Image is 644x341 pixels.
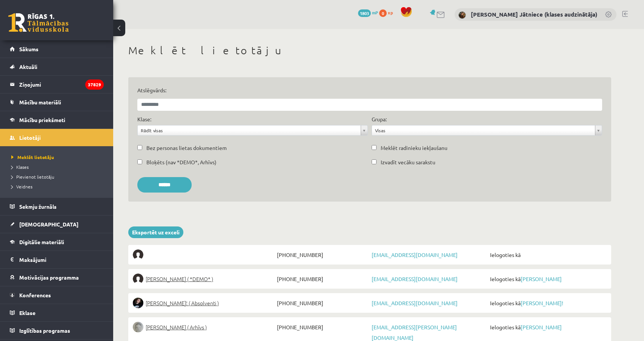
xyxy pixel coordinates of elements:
span: [DEMOGRAPHIC_DATA] [19,221,78,228]
span: Pievienot lietotāju [11,174,54,180]
a: [PERSON_NAME]! ( Absolventi ) [133,298,275,308]
span: Sekmju žurnāls [19,203,57,210]
span: Mācību materiāli [19,99,61,106]
a: Izglītības programas [10,322,104,339]
a: Lietotāji [10,129,104,146]
a: [PERSON_NAME] Jātniece (klases audzinātāja) [471,11,597,18]
img: Elīna Elizabete Ancveriņa [133,274,143,284]
a: [EMAIL_ADDRESS][DOMAIN_NAME] [372,300,458,306]
h1: Meklēt lietotāju [128,44,611,57]
a: Mācību priekšmeti [10,111,104,128]
label: Izvadīt vecāku sarakstu [381,158,435,166]
img: Anda Laine Jātniece (klases audzinātāja) [458,11,466,19]
span: Visas [375,125,592,135]
img: Sofija Anrio-Karlauska! [133,298,143,308]
a: [PERSON_NAME] [521,324,562,330]
a: Sākums [10,40,104,58]
span: [PERSON_NAME] ( *DEMO* ) [146,274,213,284]
span: Lietotāji [19,134,41,141]
span: xp [388,9,393,15]
a: Motivācijas programma [10,269,104,286]
a: 0 xp [379,9,397,15]
label: Atslēgvārds: [137,86,602,94]
a: Klases [11,164,106,170]
a: [EMAIL_ADDRESS][DOMAIN_NAME] [372,251,458,258]
span: Ielogoties kā [488,322,607,332]
span: [PHONE_NUMBER] [275,274,370,284]
span: Izglītības programas [19,327,70,334]
a: Pievienot lietotāju [11,173,106,180]
a: [PERSON_NAME] ( *DEMO* ) [133,274,275,284]
span: Veidnes [11,183,32,190]
a: Sekmju žurnāls [10,198,104,215]
a: Veidnes [11,183,106,190]
span: [PHONE_NUMBER] [275,298,370,308]
span: Aktuāli [19,63,37,70]
a: Rādīt visas [138,125,367,135]
a: [PERSON_NAME] [521,275,562,282]
a: Digitālie materiāli [10,233,104,251]
a: 1803 mP [358,9,378,15]
span: Eklase [19,309,35,316]
span: Konferences [19,292,51,298]
span: Motivācijas programma [19,274,79,281]
a: Aktuāli [10,58,104,75]
a: Konferences [10,286,104,304]
span: Meklēt lietotāju [11,154,54,160]
img: Lelde Braune [133,322,143,332]
span: [PERSON_NAME]! ( Absolventi ) [146,298,219,308]
a: [DEMOGRAPHIC_DATA] [10,216,104,233]
span: [PHONE_NUMBER] [275,249,370,260]
a: Rīgas 1. Tālmācības vidusskola [8,13,69,32]
span: Klases [11,164,29,170]
label: Meklēt radinieku iekļaušanu [381,144,447,152]
span: 0 [379,9,387,17]
span: Rādīt visas [141,125,358,135]
span: [PHONE_NUMBER] [275,322,370,332]
span: Sākums [19,46,38,52]
span: Ielogoties kā [488,298,607,308]
i: 37829 [85,80,104,90]
a: Maksājumi [10,251,104,268]
span: 1803 [358,9,371,17]
label: Klase: [137,115,151,123]
label: Grupa: [372,115,387,123]
label: Bloķēts (nav *DEMO*, Arhīvs) [146,158,217,166]
span: mP [372,9,378,15]
legend: Ziņojumi [19,76,104,93]
a: [PERSON_NAME]! [521,300,563,306]
a: Eklase [10,304,104,321]
a: Ziņojumi37829 [10,76,104,93]
a: Mācību materiāli [10,93,104,111]
span: Ielogoties kā [488,249,607,260]
span: Digitālie materiāli [19,239,64,245]
a: [EMAIL_ADDRESS][DOMAIN_NAME] [372,275,458,282]
a: [PERSON_NAME] ( Arhīvs ) [133,322,275,332]
legend: Maksājumi [19,251,104,268]
a: Meklēt lietotāju [11,154,106,161]
a: [EMAIL_ADDRESS][PERSON_NAME][DOMAIN_NAME] [372,324,457,341]
a: Eksportēt uz exceli [128,226,183,238]
span: [PERSON_NAME] ( Arhīvs ) [146,322,207,332]
label: Bez personas lietas dokumentiem [146,144,227,152]
a: Visas [372,125,602,135]
span: Mācību priekšmeti [19,116,65,123]
span: Ielogoties kā [488,274,607,284]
